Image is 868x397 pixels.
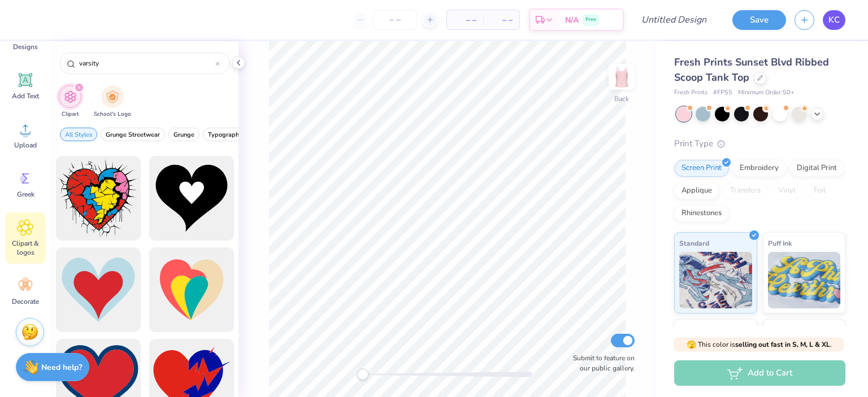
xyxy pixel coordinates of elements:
span: This color is . [687,339,832,350]
div: Screen Print [674,160,729,177]
button: filter button [94,85,131,119]
span: – – [454,14,476,26]
button: filter button [59,85,81,119]
span: Grunge [173,130,194,139]
span: Fresh Prints Sunset Blvd Ribbed Scoop Tank Top [674,55,829,84]
span: Fresh Prints [674,88,708,98]
img: Puff Ink [768,252,841,308]
input: – – [373,10,417,30]
span: Metallic & Glitter Ink [768,324,835,336]
span: 🫣 [687,339,696,350]
div: Embroidery [732,160,786,177]
span: Neon Ink [679,324,707,336]
input: Try "Stars" [78,58,215,69]
div: Accessibility label [357,369,368,380]
span: Greek [17,190,34,199]
img: Clipart Image [64,90,77,103]
button: Save [732,10,786,30]
span: Standard [679,237,709,249]
div: Back [614,94,629,104]
div: filter for Clipart [59,85,81,119]
button: filter button [168,128,199,141]
span: Upload [14,141,37,150]
button: filter button [101,128,165,141]
button: filter button [203,128,248,141]
span: N/A [565,14,579,26]
img: Standard [679,252,752,308]
span: Minimum Order: 50 + [738,88,795,98]
strong: Need help? [41,362,82,373]
span: Puff Ink [768,237,792,249]
span: Add Text [12,91,39,101]
span: Designs [13,42,38,51]
img: Back [610,66,633,88]
span: Free [585,16,596,24]
input: Untitled Design [632,8,715,31]
span: Typography [208,130,242,139]
div: Rhinestones [674,205,729,222]
span: School's Logo [94,110,131,119]
span: # FP55 [713,88,732,98]
div: filter for School's Logo [94,85,131,119]
div: Foil [806,182,833,199]
a: KC [823,10,845,30]
div: Vinyl [771,182,803,199]
span: Decorate [12,297,39,306]
span: Grunge Streetwear [106,130,160,139]
span: Clipart & logos [7,239,44,257]
div: Transfers [723,182,768,199]
span: KC [828,14,840,27]
div: Digital Print [789,160,844,177]
label: Submit to feature on our public gallery. [567,353,635,373]
span: – – [490,14,513,26]
div: Print Type [674,137,845,150]
img: School's Logo Image [106,90,119,103]
span: All Styles [65,130,92,139]
strong: selling out fast in S, M, L & XL [735,340,830,349]
button: filter button [60,128,97,141]
div: Applique [674,182,719,199]
span: Clipart [62,110,79,119]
